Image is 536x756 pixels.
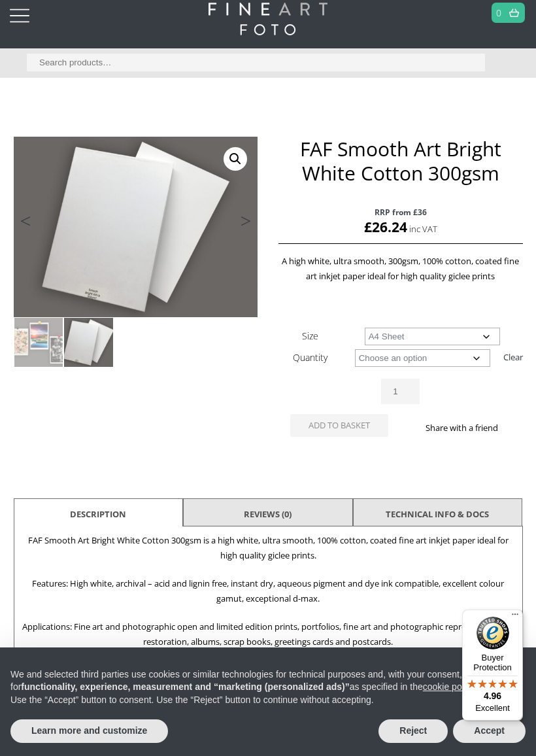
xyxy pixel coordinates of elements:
a: Clear options [503,347,523,368]
p: Buyer Protection [462,653,523,672]
button: Trusted Shops TrustmarkBuyer Protection4.96Excellent [462,610,523,721]
input: Product quantity [381,379,419,404]
a: Description [70,502,126,526]
button: Add to basket [290,414,388,437]
label: Quantity [293,351,327,364]
p: Excellent [462,703,523,713]
label: Size [302,330,318,342]
p: Share with a friend [401,421,523,436]
input: Search products… [27,54,485,71]
p: Applications: Fine art and photographic open and limited edition prints, portfolios, fine art and... [21,619,516,649]
a: TECHNICAL INFO & DOCS [386,502,489,526]
h1: FAF Smooth Art Bright White Cotton 300gsm [278,137,523,185]
a: View full-screen image gallery [224,147,247,171]
button: Reject [378,719,448,743]
img: twitter sharing button [416,441,427,451]
button: Menu [507,610,523,625]
img: FAF Smooth Art Bright White Cotton 300gsm [14,318,63,367]
a: cookie policy [423,681,475,692]
span: 4.96 [484,691,501,701]
img: basket.svg [509,9,519,17]
img: Trusted Shops Trustmark [477,617,509,649]
p: FAF Smooth Art Bright White Cotton 300gsm is a high white, ultra smooth, 100% cotton, coated fine... [21,533,516,563]
a: Reviews (0) [244,502,292,526]
p: We and selected third parties use cookies or similar technologies for technical purposes and, wit... [10,668,526,694]
button: Accept [453,719,526,743]
span: £ [364,218,372,236]
p: Features: High white, archival – acid and lignin free, instant dry, aqueous pigment and dye ink c... [21,576,516,606]
img: logo-white.svg [209,3,327,35]
img: email sharing button [432,441,443,451]
span: RRP from £36 [278,205,523,220]
a: 0 [496,3,502,22]
strong: functionality, experience, measurement and “marketing (personalized ads)” [21,681,349,692]
button: Learn more and customize [10,719,168,743]
bdi: 26.24 [364,218,407,236]
p: A high white, ultra smooth, 300gsm, 100% cotton, coated fine art inkjet paper ideal for high qual... [278,254,523,284]
img: FAF Smooth Art Bright White Cotton 300gsm - Image 2 [64,318,113,367]
img: facebook sharing button [401,441,411,451]
p: Use the “Accept” button to consent. Use the “Reject” button to continue without accepting. [10,694,526,707]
